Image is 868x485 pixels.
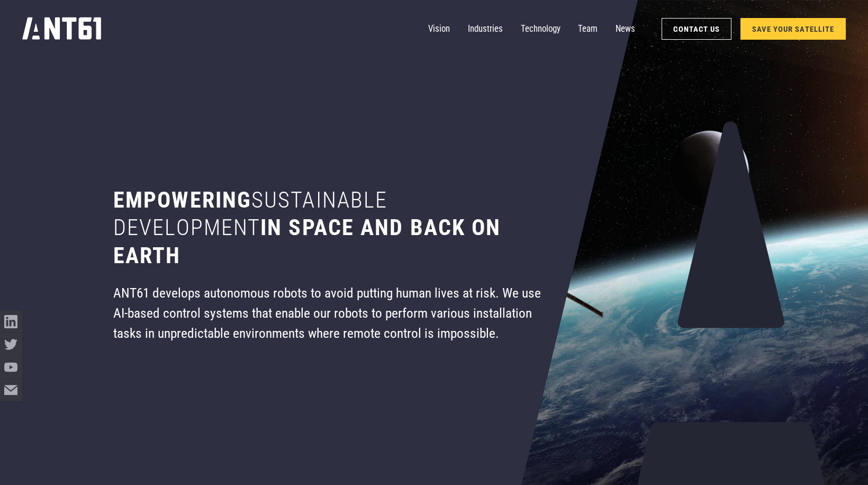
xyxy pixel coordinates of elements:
a: home [22,14,101,44]
a: Contact Us [662,18,731,40]
a: Technology [521,18,560,40]
a: SAVE YOUR SATELLITE [740,18,846,40]
a: News [616,18,635,40]
a: Industries [468,18,503,40]
a: Vision [428,18,450,40]
h1: Empowering in space and back on earth [113,186,543,270]
div: ANT61 develops autonomous robots to avoid putting human lives at risk. We use AI-based control sy... [113,283,543,344]
a: Team [578,18,598,40]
